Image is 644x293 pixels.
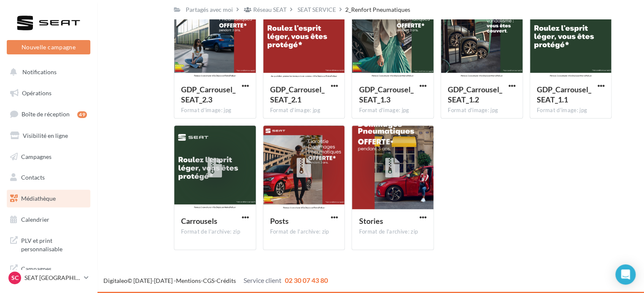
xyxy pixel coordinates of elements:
a: Digitaleo [103,277,127,284]
a: Opérations [5,84,92,102]
div: Format d'image: jpg [448,107,516,114]
div: SEAT SERVICE [298,5,336,14]
button: Notifications [5,63,89,81]
span: Carrousels [181,216,217,226]
span: Posts [270,216,289,226]
a: Visibilité en ligne [5,127,92,145]
span: PLV et print personnalisable [21,235,87,253]
span: GDP_Carrousel_SEAT_1.1 [537,85,591,104]
a: Contacts [5,169,92,186]
span: SC [11,274,19,282]
div: 2_Renfort Pneumatiques [345,5,410,14]
span: Notifications [22,68,57,75]
div: Format d'image: jpg [270,107,338,114]
span: Calendrier [21,216,49,223]
span: Boîte de réception [22,110,70,118]
div: Open Intercom Messenger [615,264,636,285]
a: Campagnes DataOnDemand [5,260,92,285]
span: Campagnes [21,153,51,160]
div: Format d'image: jpg [181,107,249,114]
a: Crédits [216,277,236,284]
span: 02 30 07 43 80 [285,276,328,284]
span: Service client [244,276,281,284]
span: GDP_Carrousel_SEAT_1.2 [448,85,502,104]
div: Partagés avec moi [186,5,233,14]
span: Médiathèque [21,195,56,202]
div: Format d'image: jpg [359,107,427,114]
div: Format de l'archive: zip [270,228,338,236]
a: CGS [203,277,214,284]
a: PLV et print personnalisable [5,231,92,256]
div: 49 [77,111,87,118]
span: Visibilité en ligne [23,132,68,139]
a: SC SEAT [GEOGRAPHIC_DATA] [7,270,90,286]
div: Format de l'archive: zip [181,228,249,236]
p: SEAT [GEOGRAPHIC_DATA] [24,274,81,282]
div: Format de l'archive: zip [359,228,427,236]
span: Contacts [21,174,45,181]
a: Campagnes [5,148,92,166]
span: GDP_Carrousel_SEAT_1.3 [359,85,413,104]
div: Format d'image: jpg [537,107,605,114]
span: Stories [359,216,383,226]
button: Nouvelle campagne [7,40,90,54]
span: GDP_Carrousel_SEAT_2.1 [270,85,325,104]
a: Mentions [176,277,201,284]
div: Réseau SEAT [253,5,287,14]
a: Médiathèque [5,190,92,207]
a: Calendrier [5,211,92,228]
span: © [DATE]-[DATE] - - - [103,277,328,284]
a: Boîte de réception49 [5,105,92,123]
span: Opérations [22,89,51,97]
span: Campagnes DataOnDemand [21,263,87,281]
span: GDP_Carrousel_SEAT_2.3 [181,85,235,104]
